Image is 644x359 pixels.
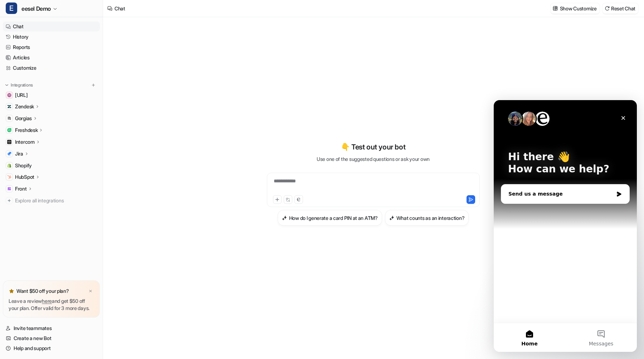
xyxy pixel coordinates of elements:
img: Zendesk [7,104,11,109]
p: Freshdesk [15,127,38,134]
img: HubSpot [7,175,11,179]
img: docs.eesel.ai [7,93,11,97]
iframe: Intercom live chat [494,100,637,352]
img: explore all integrations [6,197,13,204]
p: Show Customize [560,5,597,12]
img: Gorgias [7,116,11,121]
p: Integrations [11,82,33,88]
h3: How do I generate a card PIN at an ATM? [289,214,378,222]
img: Intercom [7,140,11,144]
p: Want $50 off your plan? [16,287,69,295]
a: ShopifyShopify [3,161,100,171]
a: here [42,298,52,304]
p: Zendesk [15,103,34,110]
img: How do I generate a card PIN at an ATM? [282,215,287,221]
a: Explore all integrations [3,196,100,206]
img: expand menu [4,83,9,88]
img: menu_add.svg [91,83,96,88]
button: Integrations [3,82,35,89]
span: Shopify [15,162,32,169]
img: Jira [7,152,11,156]
span: [URL] [15,92,28,99]
p: HubSpot [15,173,34,181]
span: eesel Demo [21,4,51,14]
a: docs.eesel.ai[URL] [3,90,100,100]
div: Chat [114,5,125,12]
a: Chat [3,21,100,31]
a: Create a new Bot [3,333,100,343]
img: Front [7,187,11,191]
img: Freshdesk [7,128,11,132]
button: Reset Chat [602,3,638,14]
p: Leave a review and get $50 off your plan. Offer valid for 3 more days. [9,297,94,312]
p: Use one of the suggested questions or ask your own [317,155,430,163]
button: Show Customize [551,3,600,14]
p: Intercom [15,138,35,146]
a: Reports [3,42,100,52]
a: Help and support [3,343,100,353]
button: How do I generate a card PIN at an ATM?How do I generate a card PIN at an ATM? [278,210,382,226]
img: x [88,289,93,294]
p: Gorgias [15,115,32,122]
img: What counts as an interaction? [389,215,394,221]
a: Invite teammates [3,323,100,333]
span: E [6,3,17,14]
p: Front [15,185,27,192]
span: Explore all integrations [15,195,97,206]
img: Shopify [7,163,11,168]
img: star [9,288,14,294]
a: Articles [3,53,100,63]
a: Customize [3,63,100,73]
img: customize [553,6,558,11]
a: History [3,32,100,42]
p: Jira [15,150,23,157]
button: What counts as an interaction?What counts as an interaction? [385,210,469,226]
p: 👇 Test out your bot [341,142,405,152]
img: reset [605,6,610,11]
h3: What counts as an interaction? [396,214,465,222]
